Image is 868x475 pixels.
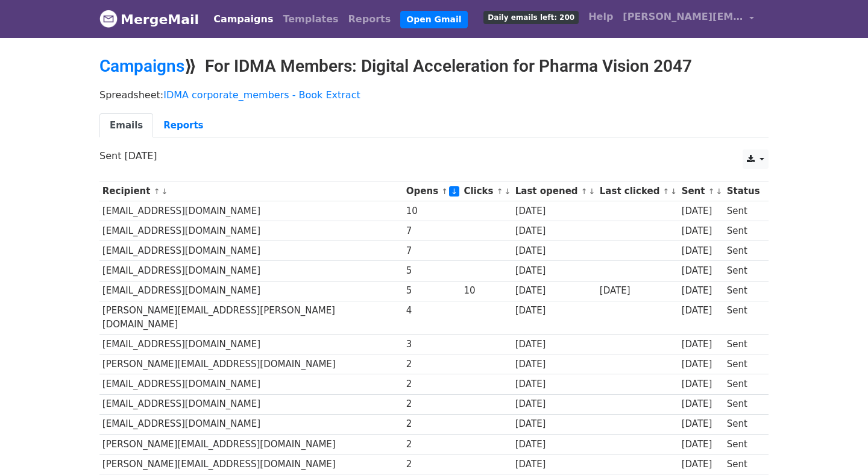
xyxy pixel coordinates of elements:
[461,181,512,201] th: Clicks
[400,11,467,28] a: Open Gmail
[406,244,458,258] div: 7
[99,10,118,28] img: MergeMail logo
[161,187,168,196] a: ↓
[682,224,722,238] div: [DATE]
[663,187,670,196] a: ↑
[515,357,594,371] div: [DATE]
[403,181,461,201] th: Opens
[679,181,724,201] th: Sent
[724,394,763,414] td: Sent
[724,414,763,434] td: Sent
[682,244,722,258] div: [DATE]
[99,261,403,281] td: [EMAIL_ADDRESS][DOMAIN_NAME]
[99,414,403,434] td: [EMAIL_ADDRESS][DOMAIN_NAME]
[682,304,722,318] div: [DATE]
[581,187,588,196] a: ↑
[406,224,458,238] div: 7
[600,284,676,298] div: [DATE]
[515,397,594,411] div: [DATE]
[512,181,597,201] th: Last opened
[497,187,503,196] a: ↑
[724,221,763,241] td: Sent
[464,284,509,298] div: 10
[724,301,763,335] td: Sent
[618,5,759,33] a: [PERSON_NAME][EMAIL_ADDRESS][PERSON_NAME][DOMAIN_NAME]
[682,204,722,218] div: [DATE]
[406,417,458,431] div: 2
[724,374,763,394] td: Sent
[515,458,594,471] div: [DATE]
[406,438,458,451] div: 2
[99,281,403,301] td: [EMAIL_ADDRESS][DOMAIN_NAME]
[209,7,278,31] a: Campaigns
[724,281,763,301] td: Sent
[589,187,596,196] a: ↓
[99,394,403,414] td: [EMAIL_ADDRESS][DOMAIN_NAME]
[682,397,722,411] div: [DATE]
[724,201,763,221] td: Sent
[515,204,594,218] div: [DATE]
[99,301,403,335] td: [PERSON_NAME][EMAIL_ADDRESS][PERSON_NAME][DOMAIN_NAME]
[406,338,458,351] div: 3
[724,354,763,374] td: Sent
[515,304,594,318] div: [DATE]
[724,454,763,474] td: Sent
[406,357,458,371] div: 2
[724,434,763,454] td: Sent
[99,113,153,138] a: Emails
[724,241,763,261] td: Sent
[715,187,722,196] a: ↓
[406,377,458,391] div: 2
[515,438,594,451] div: [DATE]
[682,377,722,391] div: [DATE]
[406,204,458,218] div: 10
[99,221,403,241] td: [EMAIL_ADDRESS][DOMAIN_NAME]
[515,284,594,298] div: [DATE]
[449,186,459,197] a: ↓
[682,338,722,351] div: [DATE]
[344,7,396,31] a: Reports
[406,264,458,278] div: 5
[99,374,403,394] td: [EMAIL_ADDRESS][DOMAIN_NAME]
[441,187,448,196] a: ↑
[724,181,763,201] th: Status
[515,377,594,391] div: [DATE]
[504,187,511,196] a: ↓
[99,7,199,32] a: MergeMail
[682,357,722,371] div: [DATE]
[406,397,458,411] div: 2
[99,56,184,76] a: Campaigns
[99,56,769,77] h2: ⟫ For IDMA Members: Digital Acceleration for Pharma Vision 2047
[708,187,715,196] a: ↑
[515,338,594,351] div: [DATE]
[515,244,594,258] div: [DATE]
[99,354,403,374] td: [PERSON_NAME][EMAIL_ADDRESS][DOMAIN_NAME]
[515,224,594,238] div: [DATE]
[623,10,743,24] span: [PERSON_NAME][EMAIL_ADDRESS][PERSON_NAME][DOMAIN_NAME]
[163,89,360,101] a: IDMA corporate_members - Book Extract
[99,335,403,354] td: [EMAIL_ADDRESS][DOMAIN_NAME]
[515,417,594,431] div: [DATE]
[682,284,722,298] div: [DATE]
[99,454,403,474] td: [PERSON_NAME][EMAIL_ADDRESS][DOMAIN_NAME]
[153,113,213,138] a: Reports
[406,458,458,471] div: 2
[99,181,403,201] th: Recipient
[483,11,579,24] span: Daily emails left: 200
[99,241,403,261] td: [EMAIL_ADDRESS][DOMAIN_NAME]
[682,264,722,278] div: [DATE]
[99,149,769,162] p: Sent [DATE]
[406,304,458,318] div: 4
[682,458,722,471] div: [DATE]
[682,417,722,431] div: [DATE]
[99,201,403,221] td: [EMAIL_ADDRESS][DOMAIN_NAME]
[99,89,769,101] p: Spreadsheet:
[583,5,618,29] a: Help
[682,438,722,451] div: [DATE]
[724,261,763,281] td: Sent
[515,264,594,278] div: [DATE]
[99,434,403,454] td: [PERSON_NAME][EMAIL_ADDRESS][DOMAIN_NAME]
[406,284,458,298] div: 5
[670,187,677,196] a: ↓
[724,335,763,354] td: Sent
